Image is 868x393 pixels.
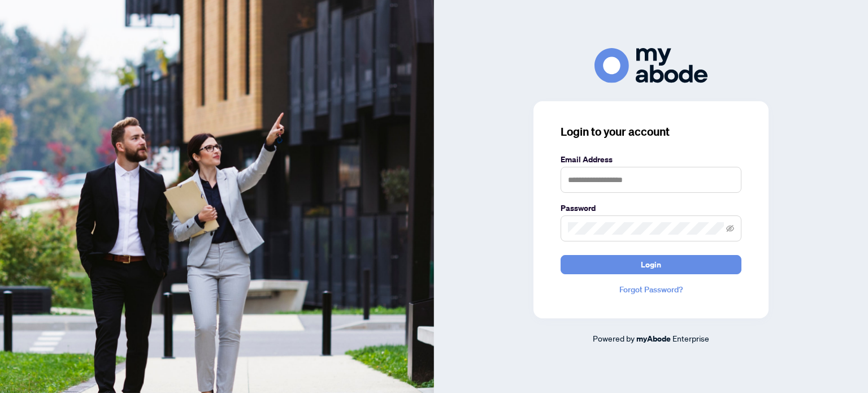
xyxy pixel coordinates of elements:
[636,332,671,345] a: myAbode
[561,202,741,214] label: Password
[593,333,635,343] span: Powered by
[641,256,661,274] span: Login
[561,124,741,140] h3: Login to your account
[594,48,708,83] img: ma-logo
[561,283,741,296] a: Forgot Password?
[561,255,741,274] button: Login
[672,333,709,343] span: Enterprise
[561,153,741,166] label: Email Address
[726,224,734,232] span: eye-invisible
